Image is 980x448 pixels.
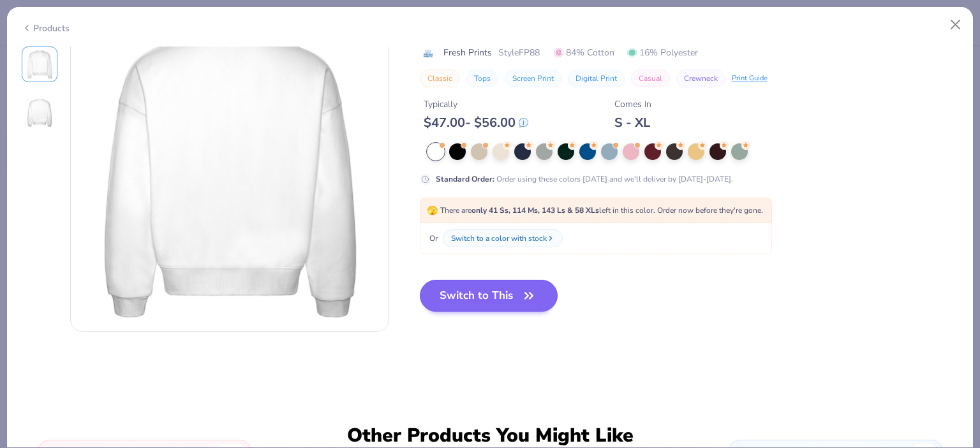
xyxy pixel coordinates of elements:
[443,229,563,247] button: Switch to a color with stock
[676,69,725,87] button: Crewneck
[505,69,561,87] button: Screen Print
[614,98,651,111] div: Comes In
[436,173,494,184] strong: Standard Order :
[732,73,768,83] div: Print Guide
[420,69,460,87] button: Classic
[436,173,733,184] div: Order using these colors [DATE] and we'll deliver by [DATE]-[DATE].
[24,98,55,128] img: Back
[443,46,492,59] span: Fresh Prints
[627,46,698,59] span: 16% Polyester
[614,115,651,131] div: S - XL
[568,69,625,87] button: Digital Print
[554,46,614,59] span: 84% Cotton
[466,69,498,87] button: Tops
[339,424,641,447] div: Other Products You Might Like
[427,233,438,244] span: Or
[420,280,558,312] button: Switch to This
[424,115,528,131] div: $ 47.00 - $ 56.00
[24,49,55,80] img: Front
[427,205,438,217] span: 🫣
[471,205,599,215] strong: only 41 Ss, 114 Ms, 143 Ls & 58 XLs
[451,233,547,244] div: Switch to a color with stock
[22,22,70,35] div: Products
[944,13,968,37] button: Close
[631,69,670,87] button: Casual
[427,205,763,215] span: There are left in this color. Order now before they're gone.
[420,48,437,58] img: brand logo
[424,98,528,111] div: Typically
[498,46,540,59] span: Style FP88
[71,14,389,331] img: Back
